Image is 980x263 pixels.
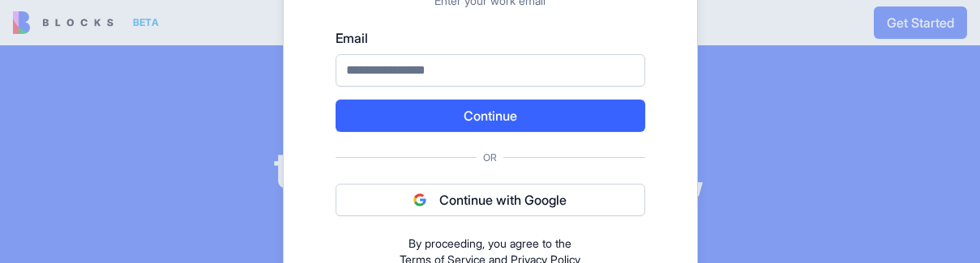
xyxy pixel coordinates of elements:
[477,151,503,164] span: Or
[413,193,426,206] img: google logo
[336,100,645,132] button: Continue
[336,184,645,216] button: Continue with Google
[336,235,645,252] div: By proceeding, you agree to the
[336,28,645,48] label: Email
